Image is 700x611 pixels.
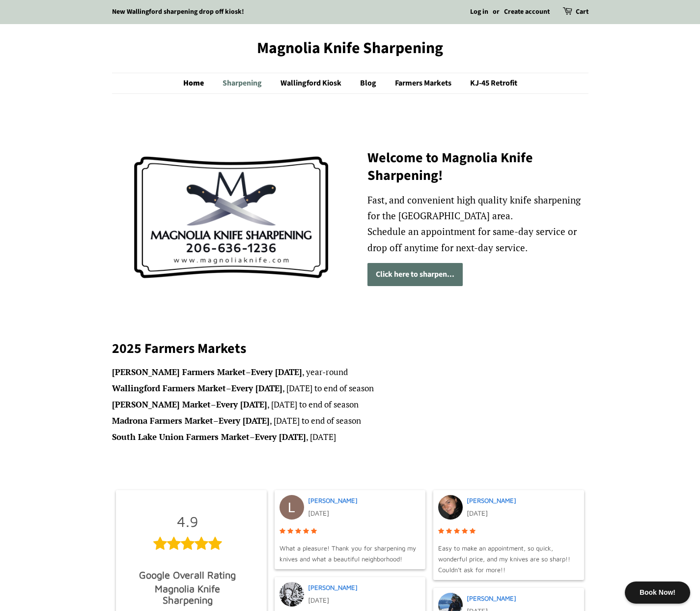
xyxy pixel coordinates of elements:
span:  [153,536,167,551]
strong: Wallingford Farmers Market [112,382,226,394]
a: Google Overall RatingMagnolia Knife Sharpening [128,562,247,611]
a: Log in [470,7,488,17]
strong: Every [DATE] [251,366,302,378]
div: [DATE] [466,506,579,521]
li: – , [DATE] [112,430,588,444]
span:  [454,526,460,537]
div: Book Now! [625,582,690,604]
strong: South Lake Union Farmers Market [112,431,250,442]
strong: Every [DATE] [219,415,270,426]
div: [DATE] [307,593,420,608]
span:  [462,526,468,537]
a: Farmers Markets [388,73,461,93]
span:  [438,526,444,537]
h2: 2025 Farmers Markets [112,340,588,357]
strong: Every [DATE] [231,382,282,394]
a: Wallingford Kiosk [273,73,351,93]
span:  [195,536,208,551]
span:  [446,526,452,537]
li: – , year-round [112,365,588,379]
a: [PERSON_NAME] [308,496,358,504]
span:  [303,526,309,537]
a: Click here to sharpen... [367,263,463,286]
p: Fast, and convenient high quality knife sharpening for the [GEOGRAPHIC_DATA] area. Schedule an ap... [367,192,588,256]
img: Post image [280,495,304,520]
span:  [295,526,301,537]
strong: Every [DATE] [216,399,267,410]
strong: [PERSON_NAME] Market [112,399,211,410]
a: KJ-45 Retrofit [463,73,517,93]
span:  [181,536,195,551]
div: 4.9 [133,508,242,557]
h2: Welcome to Magnolia Knife Sharpening! [367,149,588,185]
a: [PERSON_NAME] [308,583,358,591]
a: [PERSON_NAME] [467,594,516,602]
span:  [167,536,181,551]
strong: Madrona Farmers Market [112,415,213,426]
a: Blog [353,73,386,93]
li: – , [DATE] to end of season [112,398,588,412]
img: Post image [438,495,463,520]
a: Home [183,73,214,93]
a: [PERSON_NAME] [467,496,516,504]
span:  [280,526,285,537]
a: Create account [504,7,550,17]
a: Sharpening [215,73,272,93]
strong: Every [DATE] [255,431,306,442]
div: Google Overall Rating [133,567,242,583]
span: What a pleasure! Thank you for sharpening my knives and what a beautiful neighborhood! [280,543,420,564]
li: – , [DATE] to end of season [112,381,588,396]
strong: [PERSON_NAME] Farmers Market [112,366,246,378]
div: Magnolia Knife Sharpening [133,583,242,606]
a: Magnolia Knife Sharpening [112,39,588,58]
span:  [311,526,317,537]
span: Easy to make an appointment, so quick, wonderful price, and my knives are so sharp!! Couldn’t ask... [438,543,579,575]
a: Cart [576,6,588,18]
span:  [208,536,222,551]
img: Post image [280,582,304,607]
a: 4.9 [128,503,247,562]
span:  [287,526,293,537]
div: [DATE] [307,506,420,521]
span:  [470,526,476,537]
a: New Wallingford sharpening drop off kiosk! [112,7,244,17]
li: or [493,6,500,18]
li: – , [DATE] to end of season [112,414,588,428]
